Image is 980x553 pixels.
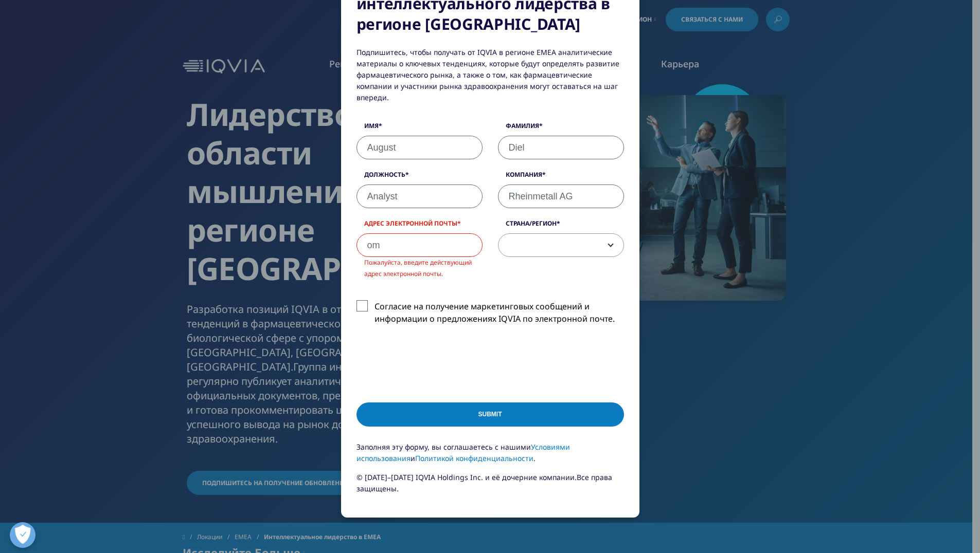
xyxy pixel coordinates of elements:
[10,522,35,548] button: Открыть настройки
[357,47,619,102] ya-tr-span: Подпишитесь, чтобы получать от IQVIA в регионе EMEA аналитические материалы о ключевых тенденциях...
[357,402,624,427] input: Submit
[364,121,379,130] ya-tr-span: Имя
[533,453,536,463] ya-tr-span: .
[411,453,415,463] ya-tr-span: и
[364,258,472,278] ya-tr-span: Пожалуйста, введите действующий адрес электронной почты.
[506,121,539,130] ya-tr-span: Фамилия
[375,301,615,324] ya-tr-span: Согласие на получение маркетинговых сообщений и информации о предложениях IQVIA по электронной по...
[364,219,457,228] ya-tr-span: Адрес электронной почты
[364,170,405,179] ya-tr-span: Должность
[415,453,533,463] a: Политикой конфиденциальности
[357,341,513,381] iframe: Рекапча
[357,442,531,452] ya-tr-span: Заполняя эту форму, вы соглашаетесь с нашими
[357,472,577,482] ya-tr-span: © [DATE]–[DATE] IQVIA Holdings Inc. и её дочерние компании.
[506,219,557,228] ya-tr-span: Страна/Регион
[506,170,542,179] ya-tr-span: Компания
